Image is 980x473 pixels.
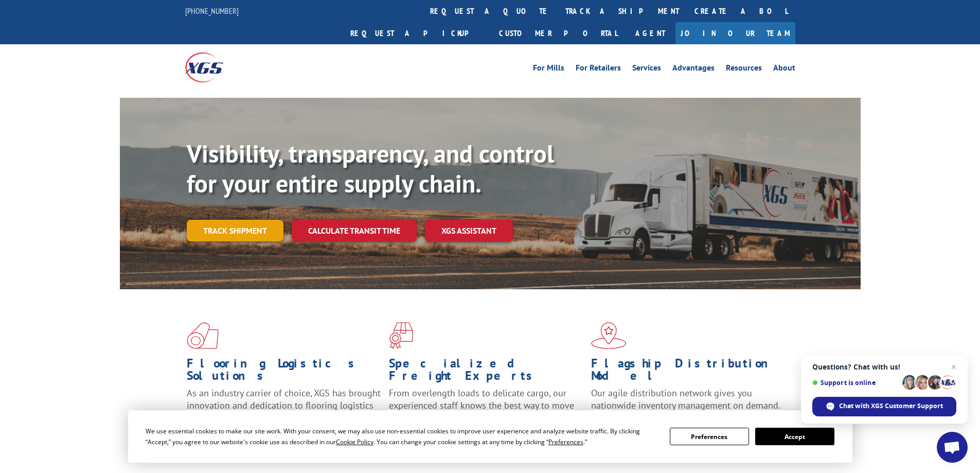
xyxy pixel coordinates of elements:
[389,387,583,433] p: From overlength loads to delicate cargo, our experienced staff knows the best way to move your fr...
[187,322,219,349] img: xgs-icon-total-supply-chain-intelligence-red
[726,64,762,75] a: Resources
[128,410,852,463] div: Cookie Consent Prompt
[576,64,621,75] a: For Retailers
[146,426,657,447] div: We use essential cookies to make our site work. With your consent, we may also use non-essential ...
[187,357,381,387] h1: Flooring Logistics Solutions
[548,437,583,446] span: Preferences
[672,64,715,75] a: Advantages
[343,22,491,44] a: Request a pickup
[812,397,956,416] div: Chat with XGS Customer Support
[591,357,786,387] h1: Flagship Distribution Model
[625,22,675,44] a: Agent
[948,361,960,373] span: Close chat
[389,357,583,387] h1: Specialized Freight Experts
[591,322,627,349] img: xgs-icon-flagship-distribution-model-red
[812,363,956,371] span: Questions? Chat with us!
[839,401,943,411] span: Chat with XGS Customer Support
[812,379,899,387] span: Support is online
[491,22,625,44] a: Customer Portal
[187,220,283,241] a: Track shipment
[187,137,554,199] b: Visibility, transparency, and control for your entire supply chain.
[533,64,564,75] a: For Mills
[389,322,413,349] img: xgs-icon-focused-on-flooring-red
[937,432,968,463] div: Open chat
[755,428,834,445] button: Accept
[187,387,381,424] span: As an industry carrier of choice, XGS has brought innovation and dedication to flooring logistics...
[675,22,795,44] a: Join Our Team
[185,6,239,16] a: [PHONE_NUMBER]
[632,64,661,75] a: Services
[591,387,780,411] span: Our agile distribution network gives you nationwide inventory management on demand.
[773,64,795,75] a: About
[336,437,373,446] span: Cookie Policy
[670,428,749,445] button: Preferences
[292,220,417,242] a: Calculate transit time
[425,220,513,242] a: XGS ASSISTANT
